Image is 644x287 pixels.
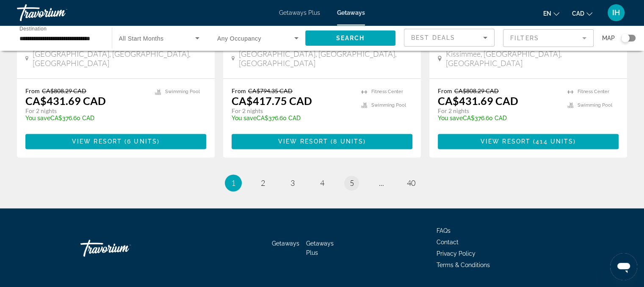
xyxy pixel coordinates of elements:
span: View Resort [481,138,531,145]
span: [GEOGRAPHIC_DATA], [GEOGRAPHIC_DATA], [GEOGRAPHIC_DATA] [33,49,206,68]
mat-select: Sort by [411,33,487,43]
span: Search [336,35,365,41]
span: Fitness Center [578,89,609,94]
a: Getaways Plus [306,240,334,256]
span: 414 units [536,138,573,145]
span: Map [602,32,615,44]
span: View Resort [278,138,328,145]
span: You save [232,115,257,121]
iframe: Button to launch messaging window [610,253,637,280]
span: View Resort [72,138,122,145]
span: 3 [290,178,295,188]
span: ... [379,178,384,188]
button: Search [305,30,396,46]
span: IH [612,8,620,17]
p: For 2 nights [25,107,146,115]
p: For 2 nights [232,107,353,115]
p: CA$431.69 CAD [438,94,518,107]
p: CA$376.60 CAD [25,115,146,121]
span: CA$808.29 CAD [454,87,499,94]
span: 6 units [127,138,157,145]
a: Getaways Plus [279,9,320,16]
button: Change language [543,7,559,19]
span: CAD [572,10,584,17]
span: 1 [231,178,235,188]
p: CA$417.75 CAD [232,94,312,107]
span: Best Deals [411,34,455,41]
a: Getaways [272,240,299,247]
a: Contact [437,239,459,246]
p: CA$376.60 CAD [438,115,559,121]
nav: Pagination [17,174,627,191]
span: 2 [261,178,265,188]
span: From [25,87,40,94]
span: 4 [320,178,324,188]
a: FAQs [437,227,451,234]
button: Filter [503,29,594,47]
span: 5 [350,178,354,188]
button: View Resort(8 units) [232,134,412,149]
span: [GEOGRAPHIC_DATA], [GEOGRAPHIC_DATA], [GEOGRAPHIC_DATA] [239,49,412,68]
span: All Start Months [119,35,164,42]
a: Terms & Conditions [437,262,490,268]
span: Swimming Pool [371,102,406,108]
span: en [543,10,551,17]
span: You save [25,115,50,121]
a: Travorium [17,2,102,24]
a: Privacy Policy [437,250,475,257]
span: You save [438,115,463,121]
span: 8 units [333,138,363,145]
span: Swimming Pool [165,89,200,94]
span: 40 [407,178,415,188]
span: ( ) [531,138,576,145]
button: Change currency [572,7,592,19]
p: CA$431.69 CAD [25,94,106,107]
span: CA$808.29 CAD [42,87,86,94]
button: User Menu [605,4,627,22]
span: Any Occupancy [217,35,261,42]
span: Destination [19,26,47,31]
span: CA$794.35 CAD [248,87,293,94]
span: From [232,87,246,94]
span: ( ) [122,138,160,145]
a: Getaways [337,9,365,16]
span: ( ) [328,138,366,145]
p: For 2 nights [438,107,559,115]
p: CA$376.60 CAD [232,115,353,121]
button: View Resort(414 units) [438,134,619,149]
a: Travorium [80,235,165,261]
span: From [438,87,452,94]
span: Kissimmee, [GEOGRAPHIC_DATA], [GEOGRAPHIC_DATA] [446,49,619,68]
span: Fitness Center [371,89,403,94]
span: Swimming Pool [578,102,612,108]
button: View Resort(6 units) [25,134,206,149]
